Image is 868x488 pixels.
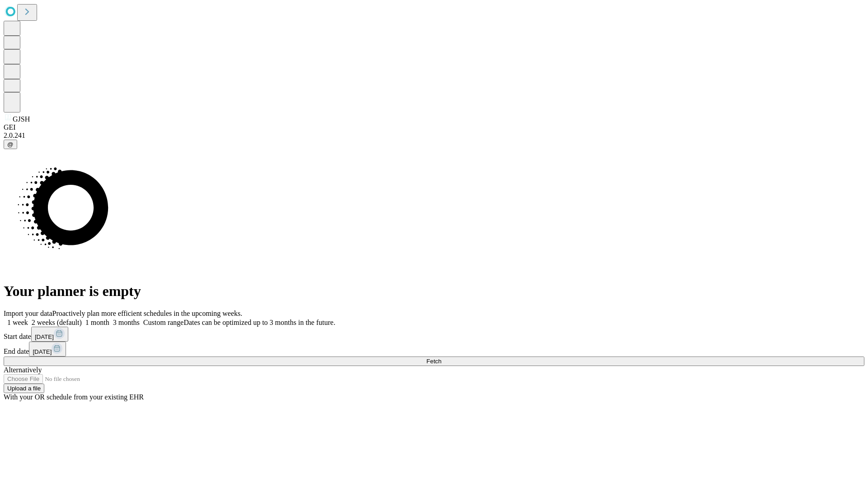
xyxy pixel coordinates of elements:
div: GEI [4,123,864,131]
div: 2.0.241 [4,131,864,140]
div: Start date [4,327,864,342]
span: 2 weeks (default) [32,319,82,326]
button: [DATE] [31,327,68,342]
span: Fetch [426,358,441,365]
div: End date [4,342,864,357]
button: Fetch [4,357,864,366]
span: GJSH [13,115,30,123]
span: Import your data [4,310,52,317]
span: [DATE] [33,348,52,355]
span: 3 months [113,319,140,326]
span: With your OR schedule from your existing EHR [4,393,144,401]
button: Upload a file [4,384,44,393]
span: @ [7,141,14,148]
button: @ [4,140,17,149]
span: Alternatively [4,366,42,374]
span: Custom range [143,319,184,326]
span: Dates can be optimized up to 3 months in the future. [184,319,335,326]
h1: Your planner is empty [4,283,864,300]
span: 1 month [85,319,109,326]
span: 1 week [7,319,28,326]
span: Proactively plan more efficient schedules in the upcoming weeks. [52,310,242,317]
span: [DATE] [35,333,54,340]
button: [DATE] [29,342,66,357]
